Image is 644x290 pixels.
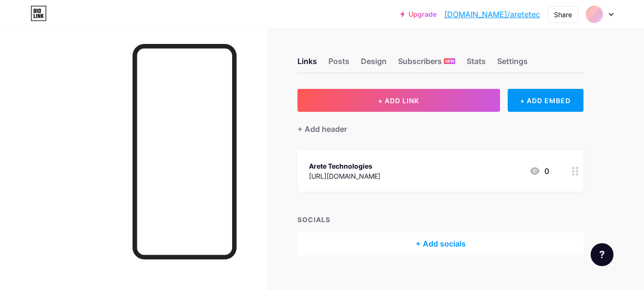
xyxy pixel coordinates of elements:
[445,58,454,64] span: NEW
[297,232,583,255] div: + Add socials
[398,55,455,73] div: Subscribers
[400,11,437,18] a: Upgrade
[309,171,380,181] div: [URL][DOMAIN_NAME]
[444,9,540,20] a: [DOMAIN_NAME]/aretetec
[328,55,349,73] div: Posts
[297,215,583,225] div: SOCIALS
[554,10,572,20] div: Share
[497,55,528,73] div: Settings
[529,165,549,177] div: 0
[297,123,347,135] div: + Add header
[309,161,380,171] div: Arete Technologies
[378,97,419,105] span: + ADD LINK
[361,55,387,73] div: Design
[297,55,317,73] div: Links
[297,89,500,112] button: + ADD LINK
[508,89,583,112] div: + ADD EMBED
[467,55,486,73] div: Stats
